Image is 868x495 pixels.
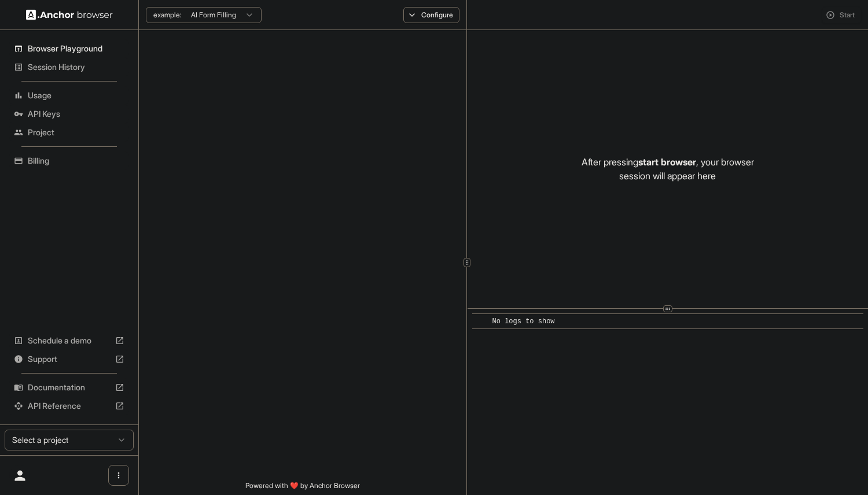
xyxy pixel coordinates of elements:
button: Open menu [108,465,129,486]
div: Schedule a demo [9,331,129,350]
span: Usage [28,90,124,101]
span: ​ [478,316,484,327]
span: Session History [28,61,124,73]
button: Configure [403,7,459,23]
span: example: [153,10,182,20]
span: start browser [638,156,696,168]
div: Documentation [9,378,129,397]
div: Project [9,123,129,142]
span: Schedule a demo [28,335,111,346]
div: Support [9,350,129,368]
span: No logs to show [492,317,555,326]
span: API Keys [28,108,124,120]
span: Documentation [28,382,111,393]
div: Billing [9,152,129,170]
div: Session History [9,58,129,76]
div: API Keys [9,105,129,123]
span: Powered with ❤️ by Anchor Browser [245,481,360,495]
span: Billing [28,155,124,167]
p: After pressing , your browser session will appear here [582,155,754,183]
div: Usage [9,86,129,105]
span: Support [28,353,111,365]
div: API Reference [9,397,129,415]
span: Project [28,127,124,138]
div: Browser Playground [9,39,129,58]
span: API Reference [28,400,111,412]
img: Anchor Logo [26,9,113,20]
span: Browser Playground [28,43,124,54]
